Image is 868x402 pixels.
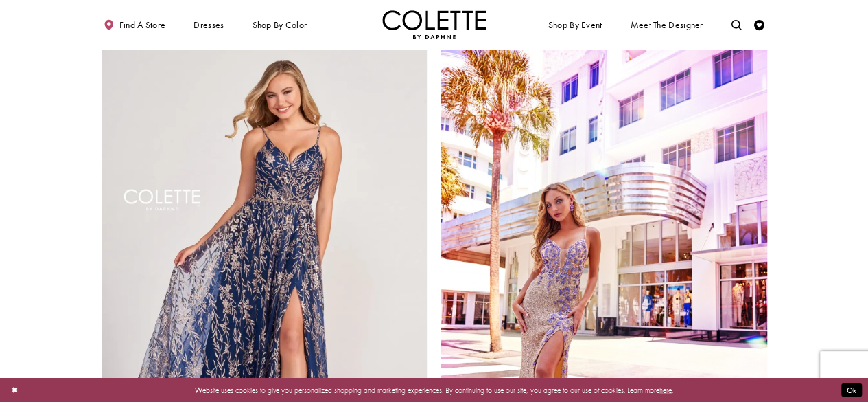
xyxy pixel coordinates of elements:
img: Colette by Daphne [382,10,486,39]
span: Dresses [191,10,226,39]
a: here [659,385,672,394]
a: Check Wishlist [751,10,767,39]
a: Meet the designer [628,10,706,39]
span: Shop by color [252,20,307,30]
a: Visit Home Page [382,10,486,39]
span: Shop By Event [546,10,605,39]
span: Shop By Event [548,20,602,30]
a: Toggle search [729,10,744,39]
button: Close Dialog [6,381,23,399]
span: Find a store [119,20,166,30]
span: Dresses [193,20,224,30]
span: Meet the designer [630,20,703,30]
button: Submit Dialog [841,383,862,397]
a: Find a store [102,10,168,39]
span: Shop by color [250,10,309,39]
p: Website uses cookies to give you personalized shopping and marketing experiences. By continuing t... [75,383,793,397]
